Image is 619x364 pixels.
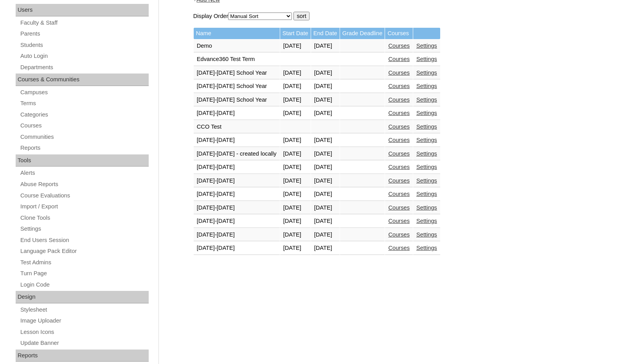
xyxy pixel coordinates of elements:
[311,66,340,80] td: [DATE]
[194,228,280,242] td: [DATE]-[DATE]
[388,70,410,76] a: Courses
[388,164,410,170] a: Courses
[416,191,437,197] a: Settings
[16,74,149,86] div: Courses & Communities
[194,174,280,188] td: [DATE]-[DATE]
[416,110,437,116] a: Settings
[20,110,149,120] a: Categories
[280,242,311,255] td: [DATE]
[280,134,311,147] td: [DATE]
[388,231,410,238] a: Courses
[280,215,311,228] td: [DATE]
[311,242,340,255] td: [DATE]
[280,201,311,215] td: [DATE]
[385,28,413,39] td: Courses
[311,134,340,147] td: [DATE]
[194,28,280,39] td: Name
[20,280,149,290] a: Login Code
[416,204,437,211] a: Settings
[388,43,410,49] a: Courses
[388,56,410,62] a: Courses
[416,218,437,224] a: Settings
[194,147,280,161] td: [DATE]-[DATE] - created locally
[388,191,410,197] a: Courses
[311,28,340,39] td: End Date
[416,151,437,157] a: Settings
[416,43,437,49] a: Settings
[311,228,340,242] td: [DATE]
[416,83,437,89] a: Settings
[280,174,311,188] td: [DATE]
[293,12,309,20] input: sort
[20,269,149,278] a: Turn Page
[20,88,149,97] a: Campuses
[20,224,149,234] a: Settings
[280,39,311,53] td: [DATE]
[388,204,410,211] a: Courses
[194,107,280,120] td: [DATE]-[DATE]
[194,161,280,174] td: [DATE]-[DATE]
[280,161,311,174] td: [DATE]
[311,188,340,201] td: [DATE]
[388,137,410,143] a: Courses
[20,258,149,267] a: Test Admins
[20,143,149,153] a: Reports
[193,12,581,20] form: Display Order
[20,51,149,61] a: Auto Login
[16,154,149,167] div: Tools
[340,28,385,39] td: Grade Deadline
[20,316,149,326] a: Image Uploader
[311,80,340,93] td: [DATE]
[311,147,340,161] td: [DATE]
[20,338,149,348] a: Update Banner
[280,80,311,93] td: [DATE]
[280,107,311,120] td: [DATE]
[194,80,280,93] td: [DATE]-[DATE] School Year
[20,213,149,223] a: Clone Tools
[194,39,280,53] td: Demo
[416,231,437,238] a: Settings
[388,178,410,184] a: Courses
[194,53,280,66] td: Edvance360 Test Term
[16,350,149,362] div: Reports
[416,97,437,103] a: Settings
[416,245,437,251] a: Settings
[388,218,410,224] a: Courses
[388,245,410,251] a: Courses
[280,28,311,39] td: Start Date
[280,147,311,161] td: [DATE]
[20,121,149,131] a: Courses
[194,93,280,107] td: [DATE]-[DATE] School Year
[194,242,280,255] td: [DATE]-[DATE]
[388,110,410,116] a: Courses
[416,70,437,76] a: Settings
[416,56,437,62] a: Settings
[280,93,311,107] td: [DATE]
[416,164,437,170] a: Settings
[20,191,149,201] a: Course Evaluations
[20,168,149,178] a: Alerts
[311,174,340,188] td: [DATE]
[388,83,410,89] a: Courses
[311,93,340,107] td: [DATE]
[20,202,149,212] a: Import / Export
[20,99,149,108] a: Terms
[311,201,340,215] td: [DATE]
[311,161,340,174] td: [DATE]
[20,18,149,28] a: Faculty & Staff
[20,327,149,337] a: Lesson Icons
[416,137,437,143] a: Settings
[20,40,149,50] a: Students
[416,178,437,184] a: Settings
[20,246,149,256] a: Language Pack Editor
[20,179,149,189] a: Abuse Reports
[311,39,340,53] td: [DATE]
[194,120,280,134] td: CCO Test
[16,291,149,303] div: Design
[194,66,280,80] td: [DATE]-[DATE] School Year
[388,124,410,130] a: Courses
[280,66,311,80] td: [DATE]
[280,188,311,201] td: [DATE]
[194,201,280,215] td: [DATE]-[DATE]
[20,29,149,39] a: Parents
